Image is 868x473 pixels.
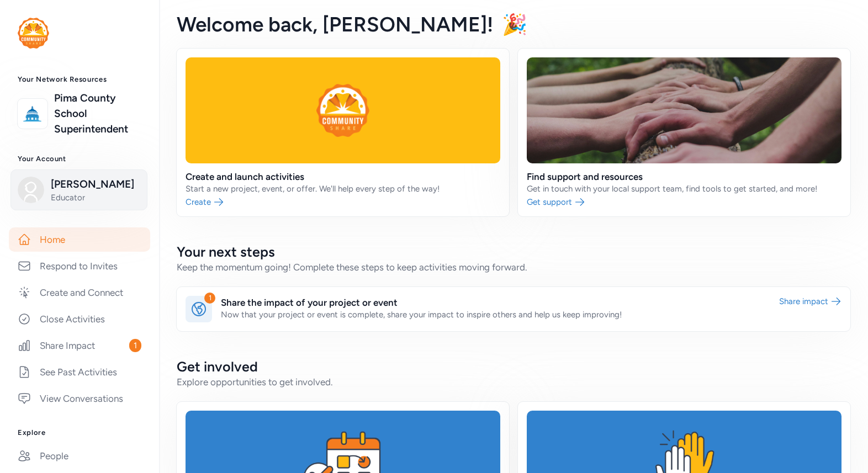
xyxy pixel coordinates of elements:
[18,428,141,437] h3: Explore
[9,254,150,278] a: Respond to Invites
[502,12,527,36] span: 🎉
[51,177,140,192] span: [PERSON_NAME]
[9,333,150,358] a: Share Impact1
[9,360,150,384] a: See Past Activities
[177,358,850,375] h2: Get involved
[177,261,850,274] div: Keep the momentum going! Complete these steps to keep activities moving forward.
[9,307,150,331] a: Close Activities
[54,91,141,137] a: Pima County School Superintendent
[20,102,45,126] img: logo
[204,293,215,304] div: 1
[177,12,493,36] span: Welcome back , [PERSON_NAME]!
[18,75,141,84] h3: Your Network Resources
[18,155,141,163] h3: Your Account
[51,192,140,203] span: Educator
[177,243,850,261] h2: Your next steps
[10,169,147,210] button: [PERSON_NAME]Educator
[9,280,150,305] a: Create and Connect
[9,227,150,252] a: Home
[129,339,141,352] span: 1
[9,444,150,468] a: People
[177,375,850,389] div: Explore opportunities to get involved.
[18,18,49,49] img: logo
[9,386,150,411] a: View Conversations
